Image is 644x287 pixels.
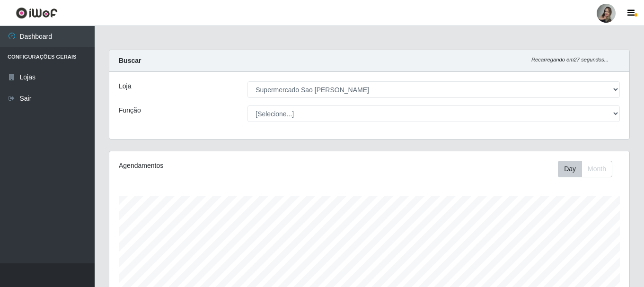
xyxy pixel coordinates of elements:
strong: Buscar [119,57,141,64]
i: Recarregando em 27 segundos... [531,57,609,62]
label: Função [119,105,141,115]
button: Day [558,161,582,177]
button: Month [582,161,612,177]
div: First group [558,161,612,177]
img: CoreUI Logo [16,7,58,19]
div: Agendamentos [119,161,319,171]
div: Toolbar with button groups [558,161,620,177]
label: Loja [119,81,131,91]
